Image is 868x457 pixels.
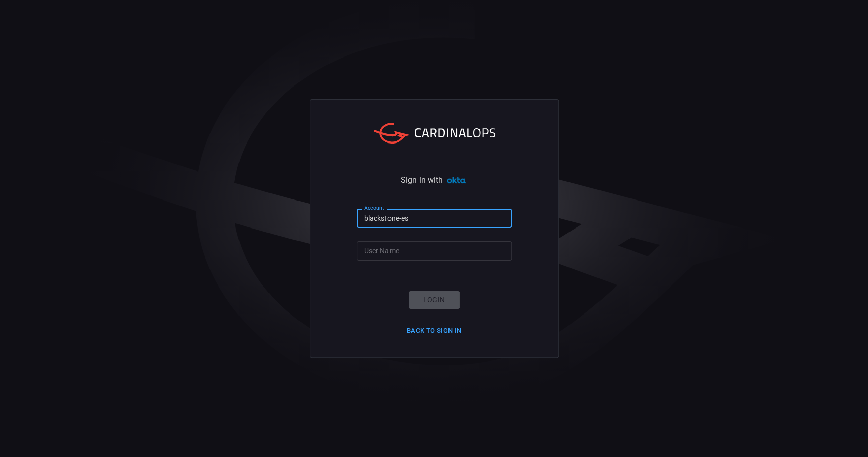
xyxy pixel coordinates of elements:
img: Ad5vKXme8s1CQAAAABJRU5ErkJggg== [445,177,467,184]
input: Type your user name [357,241,512,260]
label: Account [364,204,384,212]
button: Back to Sign in [401,323,468,339]
span: Sign in with [401,176,443,184]
input: Type your account [357,209,512,227]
